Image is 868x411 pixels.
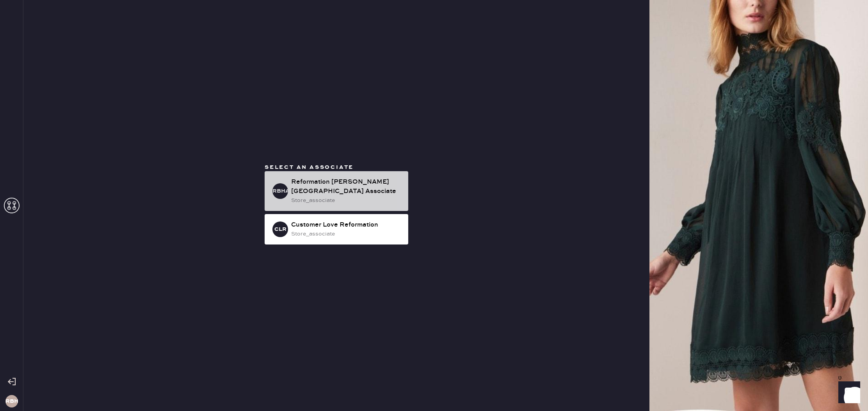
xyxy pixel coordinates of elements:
div: store_associate [291,230,402,238]
span: Select an associate [265,164,354,171]
iframe: Front Chat [831,376,864,409]
div: Reformation [PERSON_NAME][GEOGRAPHIC_DATA] Associate [291,177,402,196]
div: Customer Love Reformation [291,220,402,230]
div: store_associate [291,196,402,205]
h3: RBH [5,399,18,404]
h3: RBHA [272,188,288,194]
h3: CLR [274,227,286,232]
